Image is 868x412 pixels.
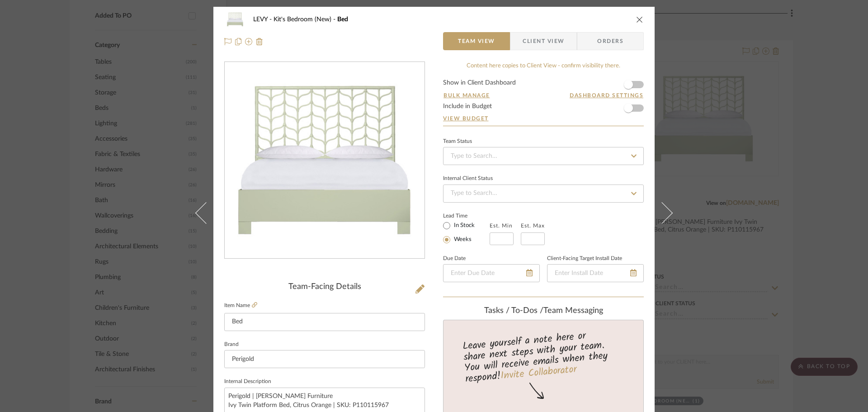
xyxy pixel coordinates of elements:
label: Due Date [443,256,466,261]
label: Weeks [452,236,472,244]
span: Bed [337,16,348,23]
label: Est. Min [490,223,513,229]
a: View Budget [443,115,644,122]
input: Type to Search… [443,185,644,203]
span: Kit's Bedroom (New) [274,16,337,23]
label: In Stock [452,222,475,230]
a: Invite Collaborator [500,362,577,384]
div: team Messaging [443,306,644,316]
label: Brand [224,342,239,347]
input: Enter Due Date [443,264,540,282]
span: Team View [458,32,495,50]
div: Internal Client Status [443,176,493,181]
mat-radio-group: Select item type [443,220,490,245]
div: Leave yourself a note here or share next steps with your team. You will receive emails when they ... [442,326,645,387]
input: Enter Item Name [224,313,425,331]
button: Bulk Manage [443,91,491,99]
button: Dashboard Settings [569,91,644,99]
span: LEVY [253,16,274,23]
span: Tasks / To-Dos / [484,307,543,315]
label: Lead Time [443,212,490,220]
div: 0 [225,62,425,259]
img: 10535919-d30e-4797-a6f5-d62f47c55848_48x40.jpg [224,10,246,28]
div: Content here copies to Client View - confirm visibility there. [443,62,644,71]
div: Team-Facing Details [224,282,425,292]
input: Enter Install Date [547,264,644,282]
span: Orders [587,32,633,50]
div: Team Status [443,139,472,144]
label: Internal Description [224,379,271,384]
label: Item Name [224,302,257,309]
label: Est. Max [521,223,545,229]
input: Type to Search… [443,147,644,165]
img: Remove from project [256,38,263,45]
label: Client-Facing Target Install Date [547,256,622,261]
img: 10535919-d30e-4797-a6f5-d62f47c55848_436x436.jpg [226,62,423,259]
button: close [636,15,644,24]
span: Client View [523,32,564,50]
input: Enter Brand [224,350,425,368]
